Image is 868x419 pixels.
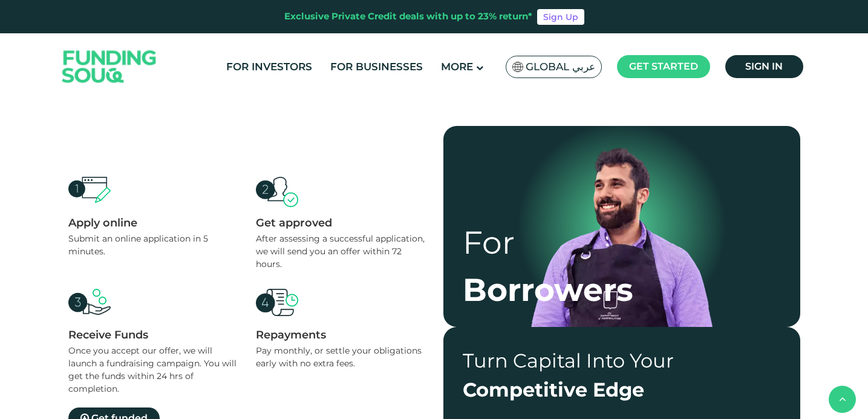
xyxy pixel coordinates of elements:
[68,289,111,315] img: create account
[463,219,633,266] div: For
[256,345,425,370] div: Pay monthly, or settle your obligations early with no extra fees.
[68,233,238,258] div: Submit an online application in 5 minutes.
[256,216,425,229] div: Get approved
[256,233,425,271] div: After assessing a successful application, we will send you an offer within 72 hours.
[531,145,713,327] img: for-borrower
[463,378,644,401] span: Competitive Edge
[327,57,426,77] a: For Businesses
[526,60,595,74] span: Global عربي
[50,36,169,97] img: Logo
[745,61,783,72] span: Sign in
[537,9,584,25] a: Sign Up
[223,57,315,77] a: For Investors
[629,61,698,72] span: Get started
[256,289,298,316] img: create account
[463,349,674,372] span: Turn Capital Into Your
[68,345,238,395] div: Once you accept our offer, we will launch a fundraising campaign. You will get the funds within 2...
[256,177,298,208] img: create account
[829,386,856,413] button: back
[441,61,473,73] span: More
[68,216,238,229] div: Apply online
[463,266,633,314] div: Borrowers
[68,177,111,203] img: create account
[512,62,523,72] img: SA Flag
[725,55,803,78] a: Sign in
[284,10,532,24] div: Exclusive Private Credit deals with up to 23% return*
[256,328,425,341] div: Repayments
[68,328,238,341] div: Receive Funds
